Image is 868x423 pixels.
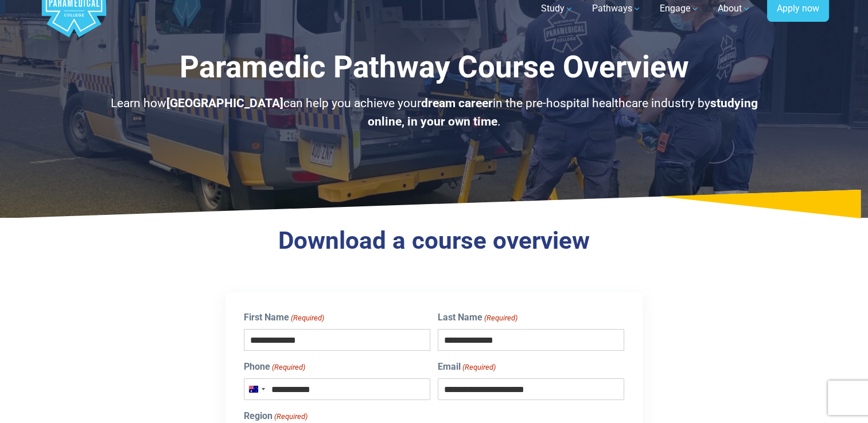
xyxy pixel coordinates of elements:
p: Learn how can help you achieve your in the pre-hospital healthcare industry by . [99,95,770,131]
strong: [GEOGRAPHIC_DATA] [166,96,283,110]
label: Email [438,360,496,374]
label: Phone [244,360,305,374]
span: (Required) [462,362,496,373]
label: First Name [244,311,324,324]
button: Selected country [244,379,268,399]
strong: dream career [421,96,493,110]
label: Region [244,409,308,423]
span: (Required) [484,312,518,324]
span: (Required) [271,362,305,373]
span: (Required) [273,411,308,422]
h3: Download a course overview [99,226,770,256]
span: (Required) [290,312,324,324]
label: Last Name [438,311,517,324]
h1: Paramedic Pathway Course Overview [99,49,770,85]
strong: studying online, in your own time [368,96,758,128]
